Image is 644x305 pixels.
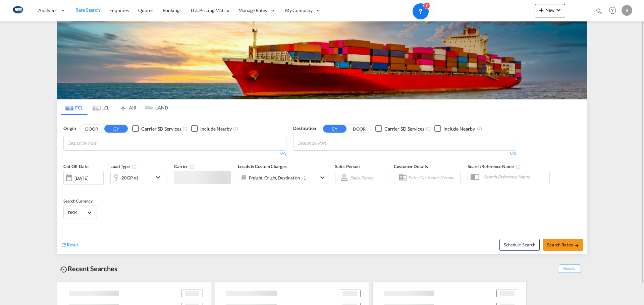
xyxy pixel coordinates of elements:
div: Include Nearby [200,126,232,132]
md-icon: Unchecked: Search for CY (Container Yard) services for all selected carriers.Checked : Search for... [182,126,188,132]
div: [DATE] [74,175,88,181]
md-icon: icon-chevron-down [154,173,165,181]
md-icon: Unchecked: Search for CY (Container Yard) services for all selected carriers.Checked : Search for... [426,126,431,132]
span: Quotes [138,7,153,13]
md-tab-item: LCL [88,100,114,115]
md-chips-wrap: Chips container with autocompletion. Enter the text area, type text to search, and then use the u... [297,136,364,149]
span: Locals & Custom Charges [238,164,287,169]
span: Manage Rates [238,7,267,14]
md-icon: Your search will be saved by the below given name [516,164,521,169]
span: Customer Details [394,164,428,169]
button: Search Ratesicon-arrow-right [543,239,583,251]
md-icon: icon-information-outline [131,164,137,169]
md-icon: Unchecked: Ignores neighbouring ports when fetching rates.Checked : Includes neighbouring ports w... [233,126,238,132]
div: 0/3 [293,151,516,156]
md-icon: icon-refresh [61,242,67,248]
md-datepicker: Select [63,184,68,193]
span: DKK [68,210,87,216]
span: Reset [67,242,78,247]
span: New [537,7,562,13]
div: Include Nearby [443,126,475,132]
md-pagination-wrapper: Use the left and right arrow keys to navigate between tabs [61,100,168,115]
span: Origin [63,125,75,132]
button: DOOR [80,125,103,133]
div: R [622,5,632,16]
span: My Company [285,7,313,14]
span: Search Reference Name [468,164,521,169]
div: 20GP x1icon-chevron-down [110,171,167,184]
span: Cut Off Date [63,164,89,169]
span: Search Currency [63,199,93,204]
span: Carrier [174,164,195,169]
div: icon-magnify [595,7,603,17]
button: CY [323,125,346,133]
md-checkbox: Checkbox No Ink [375,125,424,132]
md-icon: The selected Trucker/Carrierwill be displayed in the rate results If the rates are from another f... [190,164,195,169]
input: Search Reference Name [480,172,549,182]
img: LCL+%26+FCL+BACKGROUND.png [57,21,587,99]
div: Freight Origin Destination Factory Stuffingicon-chevron-down [238,171,328,184]
md-select: Sales Person [350,173,375,182]
md-checkbox: Checkbox No Ink [191,125,232,132]
div: 0/3 [63,151,286,156]
div: [DATE] [63,171,104,185]
md-icon: icon-plus 400-fg [537,6,545,14]
span: Help [607,5,618,16]
span: Sales Person [335,164,360,169]
span: Bookings [163,7,181,13]
md-icon: icon-chevron-down [318,173,326,181]
button: icon-plus 400-fgNewicon-chevron-down [535,4,565,17]
md-select: Select Currency: kr DKKDenmark Krone [67,208,93,217]
span: Load Type [110,164,137,169]
span: Destination [293,125,316,132]
md-tab-item: AIR [114,100,141,115]
div: 20GP x1 [121,173,139,182]
md-icon: icon-chevron-down [554,6,562,14]
button: DOOR [347,125,371,133]
input: Chips input. [298,138,362,149]
div: Freight Origin Destination Factory Stuffing [249,173,306,182]
span: Enquiries [109,7,129,13]
md-icon: Unchecked: Ignores neighbouring ports when fetching rates.Checked : Includes neighbouring ports w... [477,126,482,132]
md-checkbox: Checkbox No Ink [132,125,181,132]
span: Show All [559,264,581,273]
input: Chips input. [68,138,132,149]
md-icon: icon-backup-restore [60,265,68,274]
div: Help [607,5,622,17]
md-icon: icon-airplane [119,104,127,109]
md-tab-item: LAND [141,100,168,115]
button: Note: By default Schedule search will only considerorigin ports, destination ports and cut off da... [499,239,540,251]
input: Enter Customer Details [408,172,459,182]
div: OriginDOOR CY Checkbox No InkUnchecked: Search for CY (Container Yard) services for all selected ... [57,115,587,254]
div: Recent Searches [57,261,120,276]
span: Rate Search [75,7,100,13]
button: CY [104,125,128,133]
div: Carrier SD Services [141,126,181,132]
div: Carrier SD Services [384,126,424,132]
md-checkbox: Checkbox No Ink [434,125,475,132]
img: 1aa151c0c08011ec8d6f413816f9a227.png [10,3,25,18]
div: icon-refreshReset [61,241,78,249]
md-icon: icon-arrow-right [575,243,579,248]
md-icon: icon-magnify [595,7,603,15]
md-tab-item: FCL [61,100,88,115]
span: Analytics [38,7,57,14]
span: Search Rates [547,242,579,247]
span: LCL Pricing Matrix [191,7,229,13]
md-chips-wrap: Chips container with autocompletion. Enter the text area, type text to search, and then use the u... [67,136,135,149]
